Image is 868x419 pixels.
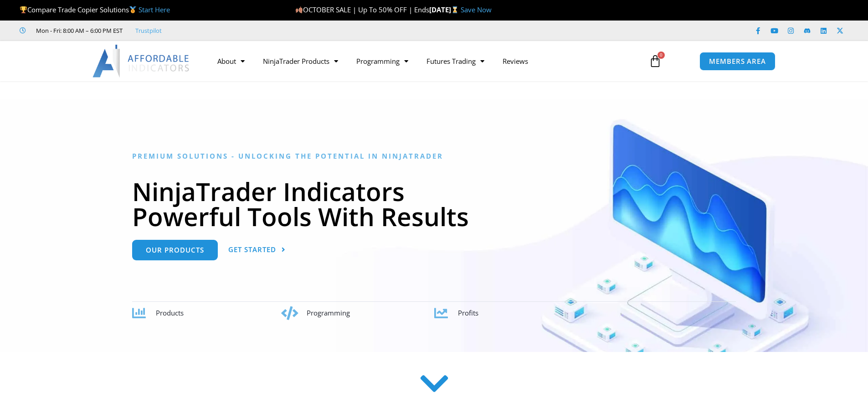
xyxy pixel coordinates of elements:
a: Futures Trading [417,51,493,72]
nav: Menu [208,51,638,72]
span: Products [156,308,184,317]
h6: Premium Solutions - Unlocking the Potential in NinjaTrader [132,152,736,160]
a: Get Started [228,240,286,260]
img: 🍂 [296,6,303,13]
span: Mon - Fri: 8:00 AM – 6:00 PM EST [34,25,123,36]
img: 🏆 [20,6,27,13]
span: 0 [657,52,665,59]
a: Programming [347,51,417,72]
a: 0 [635,48,675,74]
a: Save Now [461,5,492,14]
span: Programming [307,308,350,317]
a: MEMBERS AREA [699,52,776,71]
span: Get Started [228,246,276,253]
h1: NinjaTrader Indicators Powerful Tools With Results [132,179,736,229]
strong: [DATE] [429,5,461,14]
a: Our Products [132,240,218,260]
span: MEMBERS AREA [709,58,766,65]
span: Profits [458,308,478,317]
a: Trustpilot [135,25,162,36]
a: Reviews [493,51,537,72]
img: 🥇 [129,6,136,13]
span: OCTOBER SALE | Up To 50% OFF | Ends [295,5,429,14]
a: About [208,51,254,72]
a: NinjaTrader Products [254,51,347,72]
a: Start Here [139,5,170,14]
img: LogoAI | Affordable Indicators – NinjaTrader [92,45,190,78]
span: Compare Trade Copier Solutions [20,5,170,14]
span: Our Products [146,247,204,253]
img: ⌛ [452,6,458,13]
